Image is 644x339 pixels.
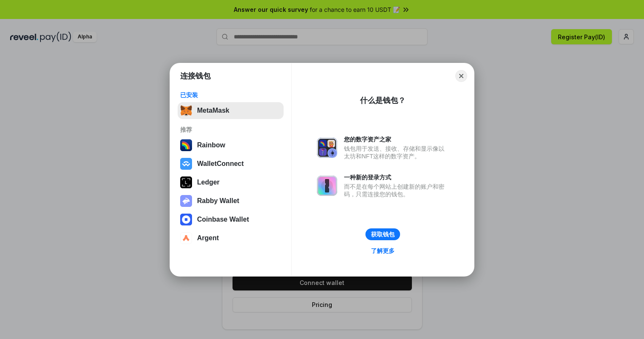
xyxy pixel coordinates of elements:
div: 一种新的登录方式 [344,174,449,181]
div: 您的数字资产之家 [344,136,449,143]
img: svg+xml,%3Csvg%20width%3D%2228%22%20height%3D%2228%22%20viewBox%3D%220%200%2028%2028%22%20fill%3D... [180,232,192,244]
button: 获取钱包 [365,228,400,240]
div: Rainbow [197,141,225,149]
img: svg+xml,%3Csvg%20width%3D%2228%22%20height%3D%2228%22%20viewBox%3D%220%200%2028%2028%22%20fill%3D... [180,158,192,170]
img: svg+xml,%3Csvg%20xmlns%3D%22http%3A%2F%2Fwww.w3.org%2F2000%2Fsvg%22%20fill%3D%22none%22%20viewBox... [180,195,192,207]
div: Coinbase Wallet [197,216,249,223]
img: svg+xml,%3Csvg%20xmlns%3D%22http%3A%2F%2Fwww.w3.org%2F2000%2Fsvg%22%20width%3D%2228%22%20height%3... [180,176,192,188]
div: WalletConnect [197,160,244,168]
img: svg+xml,%3Csvg%20width%3D%22120%22%20height%3D%22120%22%20viewBox%3D%220%200%20120%20120%22%20fil... [180,139,192,151]
div: 已安装 [180,91,281,99]
button: Close [455,70,467,82]
div: 推荐 [180,126,281,133]
button: Ledger [178,174,284,191]
h1: 连接钱包 [180,71,211,81]
img: svg+xml,%3Csvg%20width%3D%2228%22%20height%3D%2228%22%20viewBox%3D%220%200%2028%2028%22%20fill%3D... [180,214,192,225]
button: WalletConnect [178,155,284,172]
button: Coinbase Wallet [178,211,284,228]
a: 了解更多 [366,245,400,256]
img: svg+xml,%3Csvg%20fill%3D%22none%22%20height%3D%2233%22%20viewBox%3D%220%200%2035%2033%22%20width%... [180,105,192,117]
div: 什么是钱包？ [360,95,406,106]
button: MetaMask [178,102,284,119]
button: Rainbow [178,137,284,154]
div: 而不是在每个网站上创建新的账户和密码，只需连接您的钱包。 [344,183,449,198]
div: Ledger [197,179,219,186]
button: Rabby Wallet [178,193,284,209]
div: 钱包用于发送、接收、存储和显示像以太坊和NFT这样的数字资产。 [344,145,449,160]
img: svg+xml,%3Csvg%20xmlns%3D%22http%3A%2F%2Fwww.w3.org%2F2000%2Fsvg%22%20fill%3D%22none%22%20viewBox... [317,176,337,196]
div: Rabby Wallet [197,197,239,205]
button: Argent [178,230,284,247]
div: 了解更多 [371,247,395,255]
div: MetaMask [197,107,229,114]
img: svg+xml,%3Csvg%20xmlns%3D%22http%3A%2F%2Fwww.w3.org%2F2000%2Fsvg%22%20fill%3D%22none%22%20viewBox... [317,138,337,158]
div: 获取钱包 [371,231,395,238]
div: Argent [197,234,219,242]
